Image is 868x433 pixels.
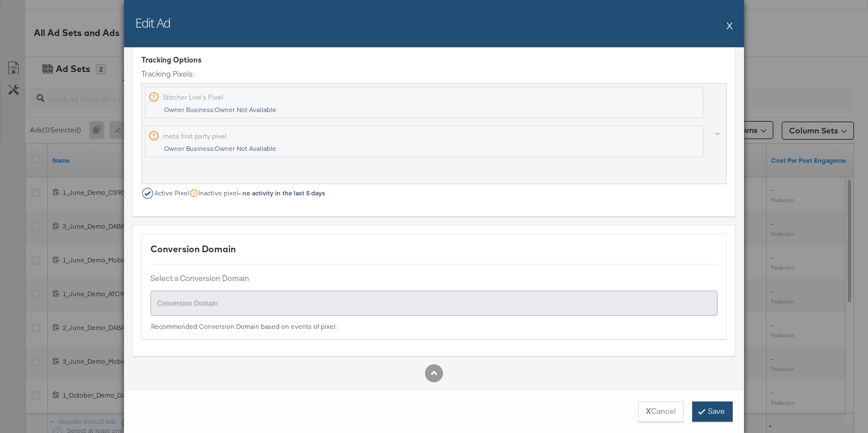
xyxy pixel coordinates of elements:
[646,406,651,417] strong: X
[150,323,718,331] div: Recommended Conversion Domain based on events of pixel:
[135,14,170,31] h2: Edit Ad
[163,131,227,140] div: meta first party pixel
[163,106,515,114] div: Owner Business: Owner Not Available
[198,189,325,197] span: Inactive pixel
[163,92,223,101] div: Stitcher Live's Pixel
[638,401,684,422] button: XCancel
[727,14,733,37] button: X
[154,189,189,197] span: Active Pixel
[141,55,727,65] div: Tracking Options
[150,243,718,256] div: Conversion Domain
[163,145,515,153] div: Owner Business: Owner Not Available
[150,273,718,284] label: Select a Conversion Domain
[238,189,325,197] strong: - no activity in the last 5 days
[141,69,727,79] label: Tracking Pixels:
[692,401,733,422] button: Save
